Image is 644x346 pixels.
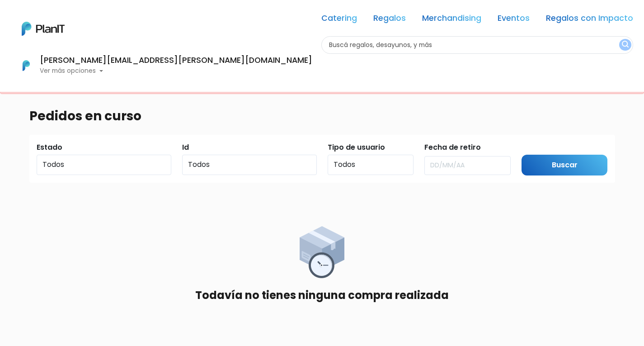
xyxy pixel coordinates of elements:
a: Merchandising [422,14,481,25]
label: Tipo de usuario [328,142,385,153]
button: PlanIt Logo [PERSON_NAME][EMAIL_ADDRESS][PERSON_NAME][DOMAIN_NAME] Ver más opciones [11,54,312,77]
a: Eventos [498,14,530,25]
a: Catering [321,14,357,25]
label: Submit [522,142,548,153]
label: Estado [37,142,62,153]
label: Fecha de retiro [424,142,481,153]
h4: Todavía no tienes ninguna compra realizada [195,289,449,302]
input: DD/MM/AA [424,156,511,175]
a: Regalos [373,14,406,25]
p: Ver más opciones [40,68,312,74]
img: PlanIt Logo [22,22,65,36]
input: Buscá regalos, desayunos, y más [321,36,633,54]
img: order_placed-5f5e6e39e5ae547ca3eba8c261e01d413ae1761c3de95d077eb410d5aebd280f.png [300,226,344,278]
img: PlanIt Logo [16,56,36,76]
a: Regalos con Impacto [546,14,633,25]
h3: Pedidos en curso [29,109,141,124]
h6: [PERSON_NAME][EMAIL_ADDRESS][PERSON_NAME][DOMAIN_NAME] [40,57,312,65]
img: search_button-432b6d5273f82d61273b3651a40e1bd1b912527efae98b1b7a1b2c0702e16a8d.svg [622,41,629,49]
input: Buscar [522,155,608,176]
label: Id [182,142,189,153]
